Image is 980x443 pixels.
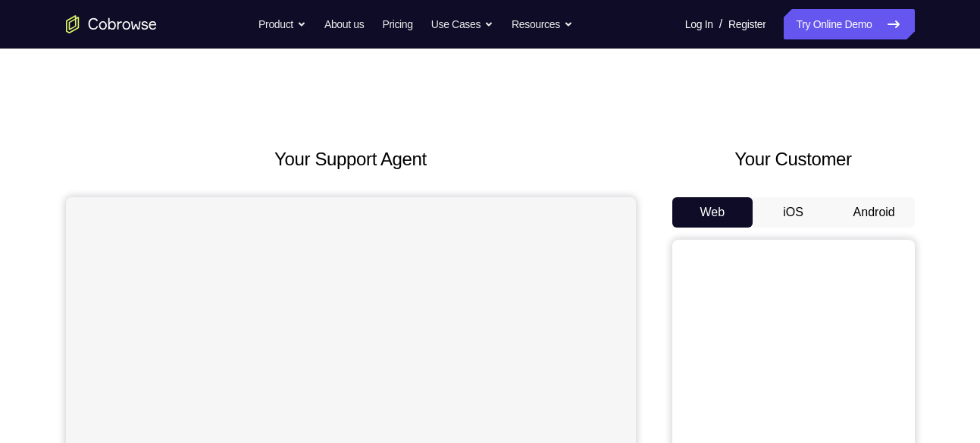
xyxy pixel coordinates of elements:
[672,146,915,173] h2: Your Customer
[672,197,753,228] button: Web
[685,9,713,39] a: Log In
[512,9,573,39] button: Resources
[719,15,722,33] span: /
[382,9,412,39] a: Pricing
[784,9,914,39] a: Try Online Demo
[753,197,834,228] button: iOS
[66,146,636,173] h2: Your Support Agent
[834,197,915,228] button: Android
[324,9,364,39] a: About us
[258,9,306,39] button: Product
[431,9,493,39] button: Use Cases
[728,9,766,39] a: Register
[66,15,157,33] a: Go to the home page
